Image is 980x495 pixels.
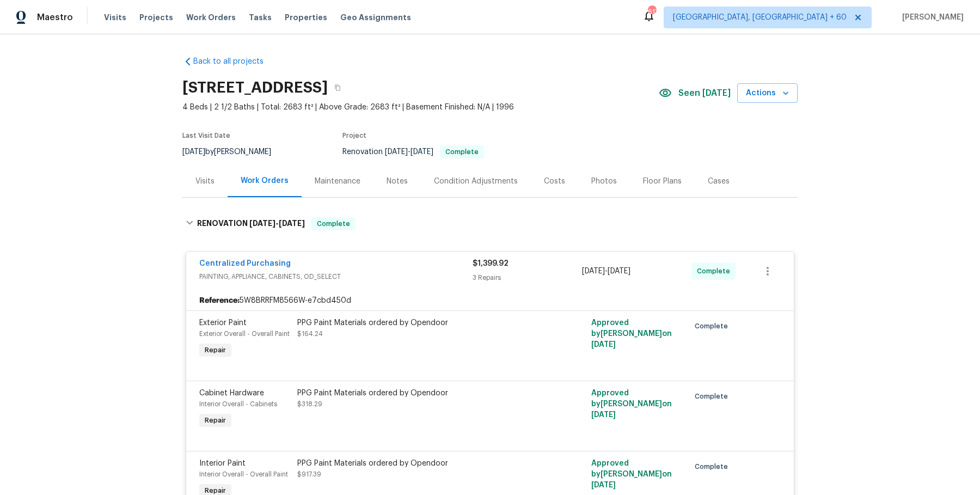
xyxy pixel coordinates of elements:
span: Interior Paint [199,460,246,467]
span: Properties [285,12,327,23]
span: Complete [695,461,732,472]
span: [DATE] [411,148,433,156]
span: 4 Beds | 2 1/2 Baths | Total: 2683 ft² | Above Grade: 2683 ft² | Basement Finished: N/A | 1996 [182,102,659,113]
span: [PERSON_NAME] [898,12,964,23]
a: Centralized Purchasing [199,260,291,267]
span: Exterior Paint [199,319,247,327]
span: $1,399.92 [473,260,509,267]
span: Complete [697,266,734,277]
span: Approved by [PERSON_NAME] on [591,460,672,489]
div: Visits [195,176,215,187]
button: Actions [737,83,798,103]
span: Exterior Overall - Overall Paint [199,331,290,337]
span: Seen [DATE] [678,88,731,99]
div: 5W8BRRFM8566W-e7cbd450d [186,291,794,310]
span: Complete [441,149,483,155]
span: Approved by [PERSON_NAME] on [591,389,672,419]
span: Work Orders [186,12,236,23]
span: Maestro [37,12,73,23]
span: $318.29 [297,401,322,407]
div: Work Orders [241,175,289,186]
div: PPG Paint Materials ordered by Opendoor [297,458,536,469]
div: Photos [591,176,617,187]
button: Copy Address [328,78,347,97]
div: Maintenance [315,176,360,187]
span: [DATE] [591,411,616,419]
span: Interior Overall - Cabinets [199,401,277,407]
span: Cabinet Hardware [199,389,264,397]
div: Floor Plans [643,176,682,187]
a: Back to all projects [182,56,287,67]
span: [GEOGRAPHIC_DATA], [GEOGRAPHIC_DATA] + 60 [673,12,847,23]
span: Approved by [PERSON_NAME] on [591,319,672,349]
div: 617 [648,7,656,17]
span: [DATE] [385,148,408,156]
div: Costs [544,176,565,187]
span: $917.39 [297,471,321,478]
div: RENOVATION [DATE]-[DATE]Complete [182,206,798,241]
span: Last Visit Date [182,132,230,139]
span: [DATE] [182,148,205,156]
div: PPG Paint Materials ordered by Opendoor [297,317,536,328]
div: PPG Paint Materials ordered by Opendoor [297,388,536,399]
span: Repair [200,415,230,426]
span: Projects [139,12,173,23]
span: Complete [695,321,732,332]
div: Cases [708,176,730,187]
span: [DATE] [249,219,275,227]
span: PAINTING, APPLIANCE, CABINETS, OD_SELECT [199,271,473,282]
span: Repair [200,345,230,356]
span: Geo Assignments [340,12,411,23]
span: - [249,219,305,227]
span: Interior Overall - Overall Paint [199,471,288,478]
div: Notes [387,176,408,187]
div: by [PERSON_NAME] [182,145,284,158]
h6: RENOVATION [197,217,305,230]
span: Project [342,132,366,139]
span: Complete [313,218,354,229]
span: $164.24 [297,331,323,337]
span: [DATE] [608,267,630,275]
span: Complete [695,391,732,402]
b: Reference: [199,295,240,306]
span: Tasks [249,14,272,21]
span: Visits [104,12,126,23]
span: [DATE] [279,219,305,227]
span: - [582,266,630,277]
span: [DATE] [591,481,616,489]
div: Condition Adjustments [434,176,518,187]
span: Renovation [342,148,484,156]
h2: [STREET_ADDRESS] [182,82,328,93]
span: - [385,148,433,156]
span: [DATE] [582,267,605,275]
span: Actions [746,87,789,100]
div: 3 Repairs [473,272,582,283]
span: [DATE] [591,341,616,349]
